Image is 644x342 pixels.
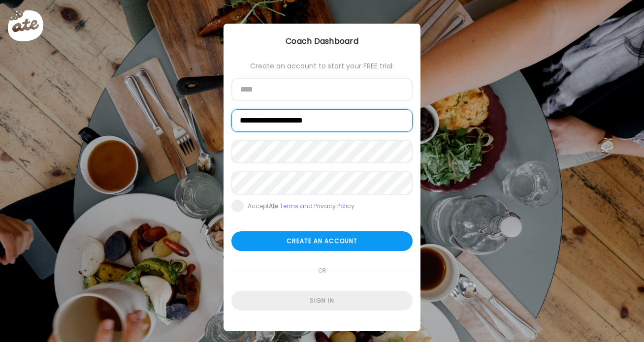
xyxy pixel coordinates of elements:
[231,231,413,251] div: Create an account
[280,202,354,210] a: Terms and Privacy Policy
[248,202,354,210] div: Accept
[224,35,420,47] div: Coach Dashboard
[231,62,413,70] div: Create an account to start your FREE trial:
[231,291,413,311] div: Sign in
[314,261,330,280] span: or
[269,202,278,210] b: Ate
